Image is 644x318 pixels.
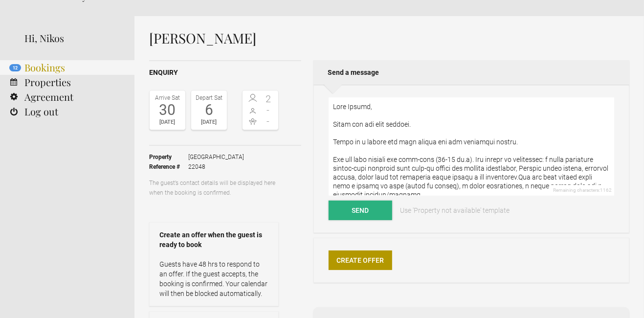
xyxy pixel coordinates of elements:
span: 2 [261,94,276,104]
div: 30 [152,103,183,117]
div: [DATE] [152,117,183,127]
div: [DATE] [194,117,224,127]
h1: [PERSON_NAME] [149,31,629,45]
div: 6 [194,103,224,117]
span: - [261,105,276,115]
h2: Enquiry [149,68,301,78]
h2: Send a message [313,60,629,85]
strong: Reference # [149,162,188,172]
a: Use 'Property not available' template [394,201,517,220]
button: Send [329,201,392,220]
div: Arrive Sat [152,93,183,103]
flynt-notification-badge: 12 [9,64,21,71]
span: [GEOGRAPHIC_DATA] [188,152,244,162]
a: Create Offer [329,250,392,270]
strong: Create an offer when the guest is ready to book [159,230,268,250]
div: Hi, Nikos [24,31,120,45]
div: Depart Sat [194,93,224,103]
p: Guests have 48 hrs to respond to an offer. If the guest accepts, the booking is confirmed. Your c... [159,259,268,298]
p: The guest’s contact details will be displayed here when the booking is confirmed. [149,178,279,198]
span: 22048 [188,162,244,172]
strong: Property [149,152,188,162]
span: - [261,116,276,126]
